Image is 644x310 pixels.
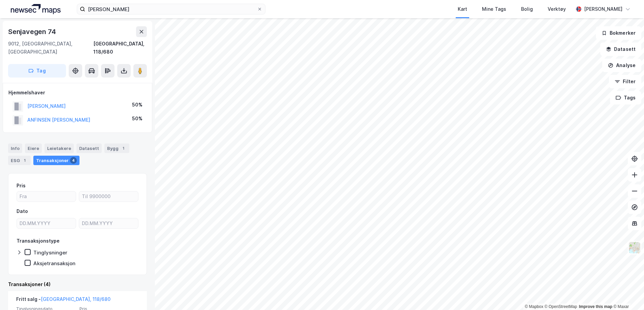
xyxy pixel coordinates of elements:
div: Aksjetransaksjon [33,260,75,267]
div: Verktøy [548,5,566,13]
div: 1 [120,145,127,152]
button: Filter [609,75,641,88]
a: [GEOGRAPHIC_DATA], 118/680 [41,296,110,302]
div: Kontrollprogram for chat [610,278,644,310]
div: Mine Tags [482,5,506,13]
div: Tinglysninger [33,249,67,256]
div: 4 [70,157,77,164]
div: Transaksjoner (4) [8,280,147,288]
div: Hjemmelshaver [8,89,147,97]
div: Kart [458,5,467,13]
div: Bolig [521,5,533,13]
div: 50% [132,101,142,109]
div: 9012, [GEOGRAPHIC_DATA], [GEOGRAPHIC_DATA] [8,40,93,56]
div: [GEOGRAPHIC_DATA], 118/680 [93,40,147,56]
div: Leietakere [44,144,74,153]
div: Transaksjonstype [17,237,60,245]
img: logo.a4113a55bc3d86da70a041830d287a7e.svg [11,4,61,14]
input: Til 9900000 [79,191,138,201]
input: Søk på adresse, matrikkel, gårdeiere, leietakere eller personer [85,4,257,14]
input: Fra [17,191,76,201]
img: Z [628,241,641,254]
iframe: Chat Widget [610,278,644,310]
a: OpenStreetMap [545,304,577,309]
div: Dato [17,207,28,215]
button: Analyse [602,59,641,72]
div: Fritt salg - [16,295,110,306]
div: Datasett [76,144,102,153]
div: ESG [8,156,31,165]
div: Info [8,144,22,153]
div: [PERSON_NAME] [584,5,622,13]
div: Pris [17,182,26,190]
input: DD.MM.YYYY [79,218,138,228]
button: Tags [610,91,641,104]
a: Mapbox [525,304,543,309]
button: Bokmerker [596,26,641,40]
div: Senjavegen 74 [8,26,57,37]
div: 50% [132,115,142,123]
a: Improve this map [579,304,612,309]
div: 1 [21,157,28,164]
button: Datasett [600,42,641,56]
button: Tag [8,64,66,77]
div: Eiere [25,144,42,153]
div: Bygg [104,144,129,153]
div: Transaksjoner [33,156,79,165]
input: DD.MM.YYYY [17,218,76,228]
